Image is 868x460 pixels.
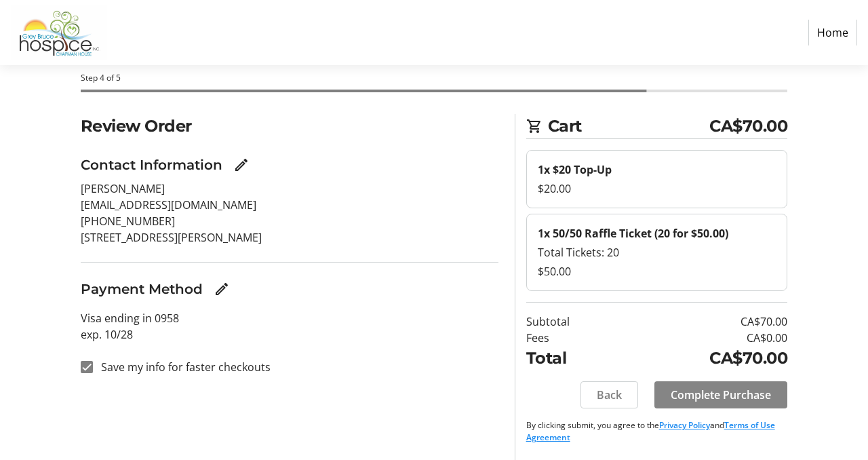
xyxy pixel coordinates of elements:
span: Complete Purchase [671,387,771,403]
a: Terms of Use Agreement [526,419,775,443]
td: Fees [526,330,620,346]
button: Edit Payment Method [208,275,235,303]
a: Privacy Policy [659,419,710,431]
div: $20.00 [538,180,776,197]
p: [EMAIL_ADDRESS][DOMAIN_NAME] [81,197,498,213]
h3: Payment Method [81,279,203,299]
button: Back [580,381,638,408]
p: [PERSON_NAME] [81,180,498,197]
td: CA$0.00 [620,330,788,346]
span: Back [597,387,622,403]
div: $50.00 [538,263,776,280]
img: Grey Bruce Hospice's Logo [11,5,107,60]
strong: 1x 50/50 Raffle Ticket (20 for $50.00) [538,226,728,241]
td: Total [526,346,620,370]
h3: Contact Information [81,155,222,175]
p: By clicking submit, you agree to the and [526,419,788,444]
button: Edit Contact Information [228,151,255,178]
button: Complete Purchase [654,381,787,408]
a: Home [808,20,857,45]
span: CA$70.00 [709,114,787,138]
p: [PHONE_NUMBER] [81,213,498,229]
label: Save my info for faster checkouts [93,359,271,375]
td: Subtotal [526,313,620,330]
strong: 1x $20 Top-Up [538,162,612,177]
p: [STREET_ADDRESS][PERSON_NAME] [81,229,498,246]
td: CA$70.00 [620,313,788,330]
span: Cart [548,114,710,138]
h2: Review Order [81,114,498,138]
div: Total Tickets: 20 [538,244,776,261]
td: CA$70.00 [620,346,788,370]
p: Visa ending in 0958 exp. 10/28 [81,310,498,343]
div: Step 4 of 5 [81,72,788,84]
